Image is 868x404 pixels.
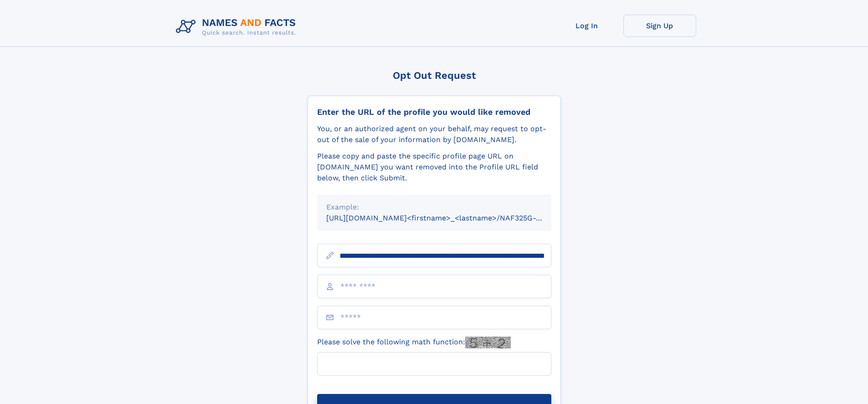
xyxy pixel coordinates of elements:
[317,151,551,184] div: Please copy and paste the specific profile page URL on [DOMAIN_NAME] you want removed into the Pr...
[317,107,551,117] div: Enter the URL of the profile you would like removed
[308,70,561,81] div: Opt Out Request
[326,202,542,213] div: Example:
[623,15,696,37] a: Sign Up
[317,123,551,145] div: You, or an authorized agent on your behalf, may request to opt-out of the sale of your informatio...
[550,15,623,37] a: Log In
[317,337,511,348] label: Please solve the following math function:
[326,214,569,222] small: [URL][DOMAIN_NAME]<firstname>_<lastname>/NAF325G-xxxxxxxx
[172,15,303,39] img: Logo Names and Facts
